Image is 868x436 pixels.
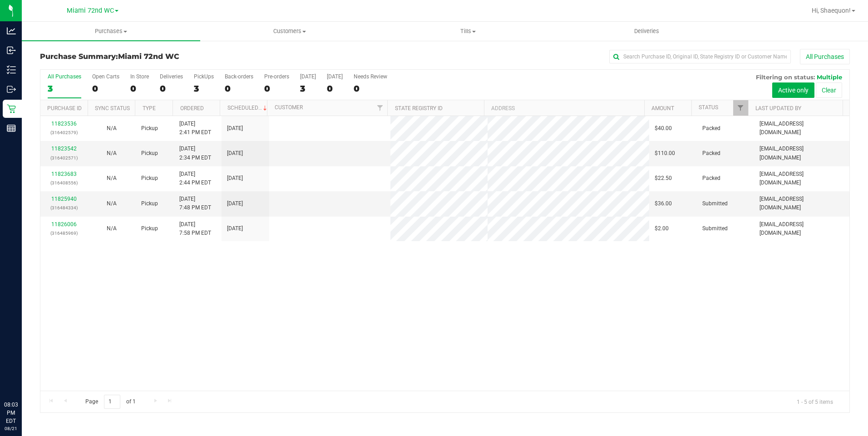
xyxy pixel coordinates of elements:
inline-svg: Inbound [7,46,16,55]
div: 0 [130,83,149,94]
span: Submitted [702,224,728,233]
div: In Store [130,73,149,80]
a: Customer [275,104,303,111]
span: $40.00 [655,124,672,133]
div: Back-orders [225,73,253,80]
span: 1 - 5 of 5 items [789,395,840,408]
span: [EMAIL_ADDRESS][DOMAIN_NAME] [759,195,844,212]
a: 11826006 [51,221,77,228]
span: Purchases [22,27,200,35]
span: [DATE] [227,199,243,208]
input: 1 [104,395,120,409]
span: Miami 72nd WC [67,7,114,15]
div: [DATE] [327,73,343,80]
span: [DATE] [227,149,243,158]
a: Last Updated By [755,105,801,111]
a: Sync Status [95,105,130,111]
div: 0 [160,83,183,94]
span: Pickup [141,149,158,158]
span: Miami 72nd WC [118,52,179,61]
div: 0 [264,83,289,94]
div: 0 [225,83,253,94]
span: [DATE] [227,224,243,233]
a: Filter [733,100,748,116]
a: Tills [379,22,557,41]
p: (316402579) [46,128,83,137]
a: Purchases [22,22,200,41]
span: Filtering on status: [756,73,815,81]
span: Multiple [817,73,842,81]
span: Pickup [141,224,158,233]
span: Deliveries [622,27,671,35]
span: [EMAIL_ADDRESS][DOMAIN_NAME] [759,120,844,137]
iframe: Resource center [9,363,36,391]
div: 3 [48,83,81,94]
span: Not Applicable [107,125,117,131]
span: Submitted [702,199,728,208]
span: [DATE] 7:48 PM EDT [179,195,211,212]
p: 08/21 [4,425,18,432]
a: State Registry ID [395,105,443,111]
a: Purchase ID [47,105,82,111]
button: N/A [107,224,117,233]
span: Customers [201,27,378,35]
span: Not Applicable [107,225,117,232]
a: 11823536 [51,121,77,127]
a: 11823542 [51,145,77,152]
inline-svg: Outbound [7,85,16,94]
inline-svg: Inventory [7,65,16,74]
button: N/A [107,124,117,133]
span: $2.00 [655,224,669,233]
div: Needs Review [354,73,387,80]
a: Scheduled [227,105,269,111]
a: Amount [651,105,674,111]
input: Search Purchase ID, Original ID, State Registry ID or Customer Name... [609,50,791,63]
button: Active only [772,82,814,98]
a: Ordered [180,105,204,111]
a: Type [143,105,156,111]
a: Deliveries [557,22,736,41]
span: [EMAIL_ADDRESS][DOMAIN_NAME] [759,145,844,162]
span: Not Applicable [107,200,117,207]
span: Hi, Shaequon! [812,7,851,14]
button: N/A [107,149,117,158]
span: [EMAIL_ADDRESS][DOMAIN_NAME] [759,220,844,237]
div: 0 [354,83,387,94]
span: Pickup [141,174,158,183]
p: (316484334) [46,203,83,212]
div: 3 [194,83,214,94]
inline-svg: Retail [7,104,16,113]
button: All Purchases [800,49,850,64]
span: Packed [702,149,720,158]
span: [DATE] 2:44 PM EDT [179,170,211,187]
a: Filter [372,100,387,116]
div: 3 [300,83,316,94]
span: $36.00 [655,199,672,208]
a: 11823683 [51,171,77,177]
span: [DATE] 2:41 PM EDT [179,120,211,137]
span: Tills [380,27,557,35]
div: 0 [92,83,119,94]
span: Not Applicable [107,175,117,181]
a: 11825940 [51,196,77,202]
button: N/A [107,199,117,208]
span: Packed [702,174,720,183]
p: 08:03 PM EDT [4,401,18,425]
span: Not Applicable [107,150,117,156]
p: (316408556) [46,179,83,187]
a: Customers [200,22,379,41]
div: [DATE] [300,73,316,80]
span: Packed [702,124,720,133]
span: [DATE] [227,174,243,183]
div: All Purchases [48,73,81,80]
h3: Purchase Summary: [40,53,310,61]
span: Pickup [141,124,158,133]
span: [DATE] 7:58 PM EDT [179,220,211,237]
inline-svg: Analytics [7,26,16,35]
div: Deliveries [160,73,183,80]
span: [EMAIL_ADDRESS][DOMAIN_NAME] [759,170,844,187]
div: 0 [327,83,343,94]
div: Pre-orders [264,73,289,80]
span: $110.00 [655,149,675,158]
a: Status [699,104,718,111]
